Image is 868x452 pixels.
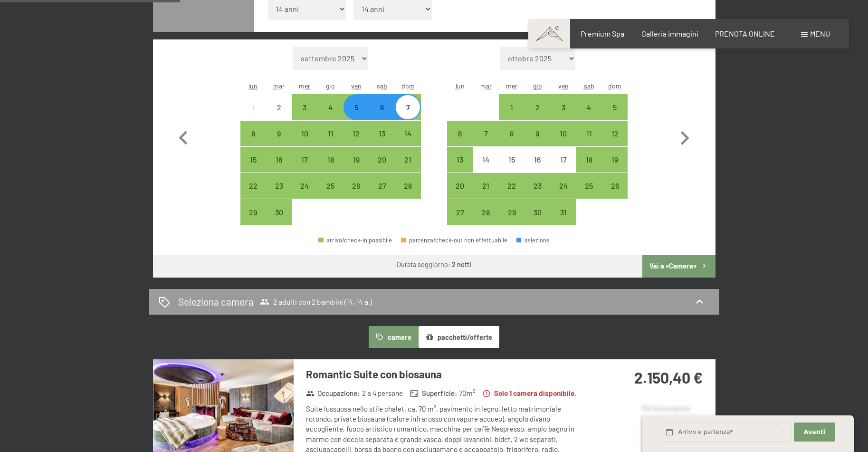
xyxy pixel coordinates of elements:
[473,199,499,225] div: arrivo/check-in possibile
[267,209,291,232] div: 30
[602,173,628,199] div: Sun Oct 26 2025
[395,147,420,173] div: Sun Sep 21 2025
[343,147,369,173] div: arrivo/check-in possibile
[266,94,292,120] div: arrivo/check-in non effettuabile
[351,82,362,90] abbr: venerdì
[292,173,317,199] div: Wed Sep 24 2025
[499,121,525,146] div: Wed Oct 08 2025
[395,121,420,146] div: arrivo/check-in possibile
[525,147,550,173] div: Thu Oct 16 2025
[273,82,285,90] abbr: martedì
[248,82,258,90] abbr: lunedì
[602,147,628,173] div: arrivo/check-in possibile
[319,182,343,206] div: 25
[318,147,343,173] div: Thu Sep 18 2025
[642,404,690,412] span: Richiesta express
[603,182,627,206] div: 26
[525,147,550,173] div: arrivo/check-in non effettuabile
[602,94,628,120] div: arrivo/check-in possibile
[550,173,576,199] div: arrivo/check-in possibile
[395,173,420,199] div: arrivo/check-in possibile
[370,104,394,127] div: 6
[326,82,335,90] abbr: giovedì
[499,147,525,173] div: arrivo/check-in non effettuabile
[306,367,589,382] h3: Romantic Suite con biosauna
[577,156,601,180] div: 18
[319,156,343,180] div: 18
[551,104,575,127] div: 3
[525,94,550,120] div: Thu Oct 02 2025
[401,82,415,90] abbr: domenica
[473,121,499,146] div: arrivo/check-in possibile
[473,121,499,146] div: Tue Oct 07 2025
[267,130,291,154] div: 9
[448,182,472,206] div: 20
[525,199,550,225] div: arrivo/check-in possibile
[550,199,576,225] div: arrivo/check-in possibile
[240,199,266,225] div: arrivo/check-in possibile
[267,104,291,127] div: 2
[473,173,499,199] div: Tue Oct 21 2025
[396,104,420,127] div: 7
[292,94,317,120] div: arrivo/check-in possibile
[447,173,473,199] div: arrivo/check-in possibile
[525,121,550,146] div: arrivo/check-in possibile
[525,209,549,232] div: 30
[499,147,525,173] div: Wed Oct 15 2025
[576,173,602,199] div: arrivo/check-in possibile
[240,121,266,146] div: Mon Sep 08 2025
[241,104,265,127] div: 1
[343,173,369,199] div: Fri Sep 26 2025
[395,173,420,199] div: Sun Sep 28 2025
[370,156,394,180] div: 20
[395,94,420,120] div: arrivo/check-in possibile
[369,326,418,348] button: camere
[318,121,343,146] div: arrivo/check-in possibile
[362,388,403,398] span: 2 a 4 persone
[369,147,395,173] div: arrivo/check-in possibile
[419,326,499,348] button: pacchetti/offerte
[240,173,266,199] div: arrivo/check-in possibile
[306,388,360,398] strong: Occupazione :
[558,82,569,90] abbr: venerdì
[550,147,576,173] div: Fri Oct 17 2025
[266,199,292,225] div: Tue Sep 30 2025
[241,156,265,180] div: 15
[551,130,575,154] div: 10
[506,82,517,90] abbr: mercoledì
[581,29,624,38] a: Premium Spa
[369,94,395,120] div: Sat Sep 06 2025
[447,199,473,225] div: arrivo/check-in possibile
[499,173,525,199] div: arrivo/check-in possibile
[550,173,576,199] div: Fri Oct 24 2025
[577,130,601,154] div: 11
[266,147,292,173] div: arrivo/check-in possibile
[396,156,420,180] div: 21
[473,173,499,199] div: arrivo/check-in possibile
[266,121,292,146] div: Tue Sep 09 2025
[292,147,317,173] div: Wed Sep 17 2025
[810,29,830,38] span: Menu
[266,173,292,199] div: Tue Sep 23 2025
[241,209,265,232] div: 29
[715,29,775,38] a: PRENOTA ONLINE
[293,156,316,180] div: 17
[266,173,292,199] div: arrivo/check-in possibile
[804,428,825,436] span: Avanti
[525,199,550,225] div: Thu Oct 30 2025
[369,121,395,146] div: arrivo/check-in possibile
[602,121,628,146] div: arrivo/check-in possibile
[499,173,525,199] div: Wed Oct 22 2025
[576,94,602,120] div: arrivo/check-in possibile
[293,130,316,154] div: 10
[370,130,394,154] div: 13
[499,199,525,225] div: Wed Oct 29 2025
[170,47,197,226] button: Mese precedente
[292,121,317,146] div: arrivo/check-in possibile
[344,130,368,154] div: 12
[500,156,524,180] div: 15
[550,121,576,146] div: arrivo/check-in possibile
[292,94,317,120] div: Wed Sep 03 2025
